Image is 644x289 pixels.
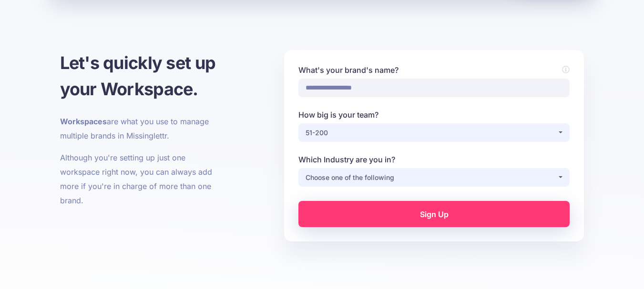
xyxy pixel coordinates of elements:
label: What's your brand's name? [298,64,570,76]
div: 51-200 [306,127,557,139]
div: Domain: [DOMAIN_NAME] [25,25,105,32]
b: Workspaces [60,117,107,126]
p: are what you use to manage multiple brands in Missinglettr. [60,114,225,143]
button: 51-200 [298,123,570,142]
label: How big is your team? [298,109,570,120]
img: tab_keywords_by_traffic_grey.svg [96,55,104,63]
img: logo_orange.svg [15,15,23,23]
div: v 4.0.25 [27,15,47,23]
p: Although you're setting up just one workspace right now, you can always add more if you're in cha... [60,150,225,208]
img: website_grey.svg [15,25,23,32]
h1: Let's quickly set up your Workspace. [60,50,225,102]
button: Choose one of the following [298,168,570,187]
div: Keywords by Traffic [107,56,157,62]
label: Which Industry are you in? [298,154,570,165]
div: Domain Overview [38,56,85,62]
a: Sign Up [298,201,570,227]
img: tab_domain_overview_orange.svg [28,55,35,63]
div: Choose one of the following [306,172,557,183]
